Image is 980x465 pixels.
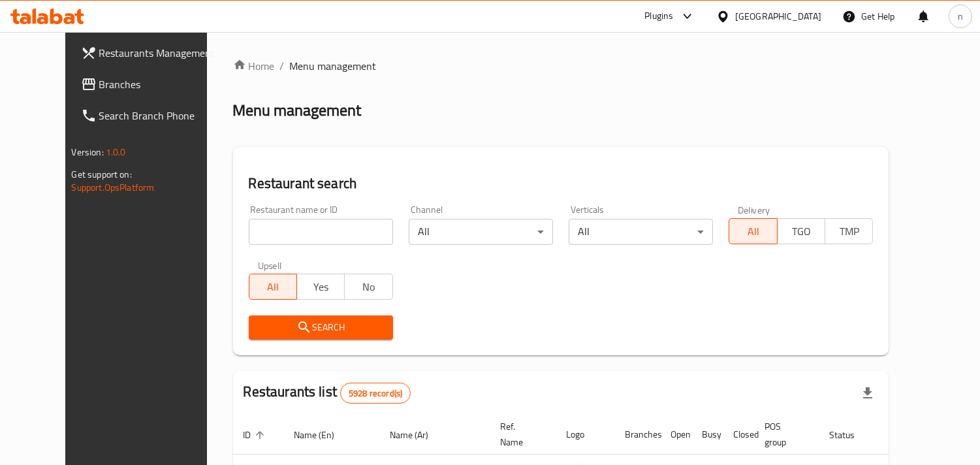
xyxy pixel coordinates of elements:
a: Search Branch Phone [71,100,229,131]
th: Branches [615,415,661,455]
span: Yes [302,278,340,297]
nav: breadcrumb [233,58,889,74]
span: Search Branch Phone [99,108,219,123]
label: Delivery [738,205,770,214]
span: 5928 record(s) [341,387,410,400]
button: All [729,218,777,244]
button: Yes [296,274,345,300]
div: All [409,219,553,245]
button: TMP [825,218,873,244]
span: TGO [783,222,820,241]
span: n [958,9,963,24]
span: Search [259,319,383,336]
span: Menu management [290,58,377,74]
th: Busy [692,415,723,455]
h2: Restaurant search [249,174,874,193]
a: Home [233,58,275,74]
a: Restaurants Management [71,37,229,69]
span: All [735,222,772,241]
h2: Menu management [233,100,362,121]
span: Name (Ar) [390,427,446,443]
span: POS group [765,419,804,450]
span: Get support on: [72,166,132,183]
a: Support.OpsPlatform [72,179,155,196]
span: All [255,278,292,297]
input: Search for restaurant name or ID.. [249,219,393,245]
span: No [350,278,387,297]
div: [GEOGRAPHIC_DATA] [735,9,821,24]
div: All [569,219,713,245]
th: Logo [556,415,615,455]
label: Upsell [258,261,282,270]
span: 1.0.0 [106,144,126,161]
button: All [249,274,297,300]
th: Closed [723,415,755,455]
span: Status [830,427,872,443]
a: Branches [71,69,229,100]
span: Restaurants Management [99,45,219,61]
span: Name (En) [294,427,352,443]
th: Open [661,415,692,455]
div: Plugins [644,8,673,24]
button: Search [249,315,393,340]
span: ID [244,427,268,443]
div: Total records count [340,383,411,404]
div: Export file [852,377,883,409]
span: Branches [99,76,219,92]
span: TMP [830,222,868,241]
span: Ref. Name [501,419,541,450]
span: Version: [72,144,104,161]
button: TGO [777,218,825,244]
button: No [344,274,392,300]
h2: Restaurants list [244,382,411,404]
li: / [280,58,285,74]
